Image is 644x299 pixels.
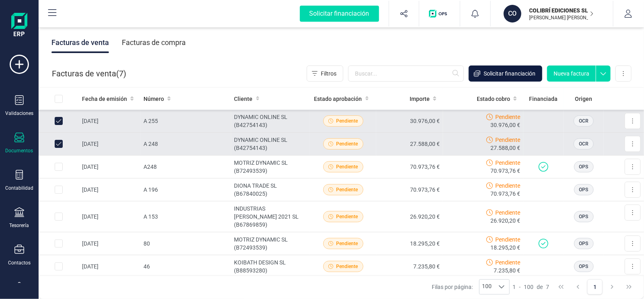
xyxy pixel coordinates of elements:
div: Row Selected bd29dd48-d126-4aa5-b63d-b813014c505a [55,163,63,171]
td: 27.588,00 € [376,133,443,156]
span: Pendiente [336,117,358,125]
div: Tesorería [10,222,29,229]
span: Pendiente [336,140,358,147]
span: 18.295,20 € [490,244,520,252]
span: Pendiente [495,209,520,217]
span: Pendiente [336,186,358,193]
button: COCOLIBRÍ EDICIONES SL[PERSON_NAME] [PERSON_NAME] [500,1,603,27]
span: OPS [579,263,589,270]
td: A 248 [140,133,231,156]
span: Número [144,95,164,103]
span: Pendiente [495,136,520,144]
td: A 153 [140,201,231,232]
span: Pendiente [495,236,520,244]
span: Pendiente [495,113,520,121]
div: Contabilidad [5,185,33,191]
p: COLIBRÍ EDICIONES SL [529,6,594,14]
span: 7 [119,68,123,79]
span: Estado aprobación [314,95,362,103]
span: Cliente [234,95,253,103]
span: 70.973,76 € [490,167,520,175]
button: Nueva factura [547,66,596,82]
button: Previous Page [570,279,586,295]
td: [DATE] [79,156,140,178]
td: 7.235,80 € [376,255,443,278]
span: 27.588,00 € [490,144,520,152]
span: 100 [524,283,534,291]
span: Financiada [529,95,558,103]
td: A 196 [140,178,231,201]
span: 7 [546,283,550,291]
td: MOTRIZ DYNAMIC SL (B72493539) [231,232,310,255]
span: Pendiente [336,213,358,220]
span: 100 [480,280,494,294]
td: INDUSTRIAS [PERSON_NAME] 2021 SL (B67869859) [231,201,310,232]
button: Logo de OPS [424,1,455,27]
div: Validaciones [5,110,33,117]
div: Row Unselected c8e635e9-a4a9-4b07-9eda-c38693e3d09c [55,117,63,125]
span: Estado cobro [477,95,510,103]
td: 70.973,76 € [376,178,443,201]
span: 26.920,20 € [490,217,520,225]
td: 18.295,20 € [376,232,443,255]
div: All items unselected [55,95,63,103]
td: 70.973,76 € [376,156,443,178]
span: OPS [579,163,589,170]
td: [DATE] [79,133,140,156]
div: Row Selected c4356942-39d6-4f17-831c-29576c851243 [55,186,63,194]
td: 80 [140,232,231,255]
div: Facturas de compra [122,32,186,53]
button: Page 1 [587,279,603,295]
td: [DATE] [79,232,140,255]
td: A248 [140,156,231,178]
span: de [537,283,543,291]
input: Buscar... [348,66,464,82]
div: Row Selected 321e63a3-d6a4-450b-af72-f833fb09a4b6 [55,262,63,270]
span: 1 [513,283,516,291]
div: - [513,283,550,291]
span: 7.235,80 € [494,266,520,274]
td: DYNAMIC ONLINE SL (B42754143) [231,133,310,156]
button: Last Page [621,279,637,295]
td: [DATE] [79,178,140,201]
span: Solicitar financiación [484,70,535,78]
button: Solicitar financiación [469,66,542,82]
div: Documentos [6,147,33,154]
span: Pendiente [336,163,358,170]
td: DYNAMIC ONLINE SL (B42754143) [231,110,310,133]
span: 30.976,00 € [490,121,520,129]
td: [DATE] [79,110,140,133]
div: Filas por página: [432,279,510,295]
span: Pendiente [336,240,358,247]
span: Origen [575,95,593,103]
p: [PERSON_NAME] [PERSON_NAME] [529,14,594,21]
button: Next Page [605,279,620,295]
td: 26.920,20 € [376,201,443,232]
td: [DATE] [79,255,140,278]
td: KOIBATH DESIGN SL (B88593280) [231,255,310,278]
div: Solicitar financiación [300,6,379,22]
span: Fecha de emisión [82,95,127,103]
span: Pendiente [495,159,520,167]
td: 46 [140,255,231,278]
td: [DATE] [79,201,140,232]
div: Row Selected 08b3455a-fd57-4508-8bbe-ce9808d2c25a [55,240,63,248]
span: OCR [579,117,589,125]
span: OPS [579,213,589,220]
button: First Page [554,279,569,295]
span: Importe [410,95,430,103]
span: Filtros [321,70,336,78]
div: Row Selected 24e5ccd8-5e2b-43b7-80ee-0c05ef8e9a25 [55,213,63,221]
span: Pendiente [495,258,520,266]
button: Filtros [307,66,343,82]
div: Facturas de venta [51,32,109,53]
span: OPS [579,186,589,193]
div: Facturas de venta ( ) [52,66,126,82]
span: OPS [579,240,589,247]
div: Contactos [8,260,31,266]
td: 30.976,00 € [376,110,443,133]
span: 70.973,76 € [490,190,520,198]
img: Logo de OPS [429,10,450,18]
img: Logo Finanedi [11,13,27,39]
span: OCR [579,140,589,147]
